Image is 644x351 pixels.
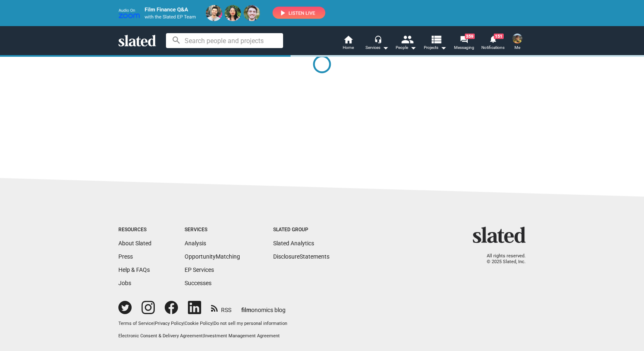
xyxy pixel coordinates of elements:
[478,253,526,265] p: All rights reserved. © 2025 Slated, Inc.
[481,43,505,53] span: Notifications
[155,321,183,326] a: Privacy Policy
[204,333,280,339] a: Investment Management Agreement
[166,33,283,48] input: Search people and projects
[273,240,314,247] a: Slated Analytics
[421,34,449,53] button: Projects
[203,333,204,339] span: |
[343,43,354,53] span: Home
[118,266,150,273] a: Help & FAQs
[185,240,206,247] a: Analysis
[185,227,240,233] div: Services
[118,333,203,339] a: Electronic Consent & Delivery Agreement
[273,253,329,260] a: DisclosureStatements
[365,43,389,53] div: Services
[438,43,448,53] mat-icon: arrow_drop_down
[514,43,520,53] span: Me
[118,240,151,247] a: About Slated
[424,43,447,53] span: Projects
[334,34,363,53] a: Home
[507,32,527,53] button: Chandler FreelanderMe
[392,34,421,53] button: People
[241,307,251,313] span: film
[343,34,353,44] mat-icon: home
[460,36,468,44] mat-icon: forum
[185,266,214,273] a: EP Services
[494,34,504,39] span: 151
[465,34,475,39] span: 359
[118,280,131,286] a: Jobs
[211,301,231,314] a: RSS
[273,227,329,233] div: Slated Group
[185,321,212,326] a: Cookie Policy
[396,43,416,53] div: People
[183,321,185,326] span: |
[154,321,155,326] span: |
[185,280,211,286] a: Successes
[449,34,478,53] a: 359Messaging
[454,43,474,53] span: Messaging
[374,35,382,43] mat-icon: headset_mic
[118,227,151,233] div: Resources
[241,300,286,314] a: filmonomics blog
[478,34,507,53] a: 151Notifications
[363,34,392,53] button: Services
[430,33,442,45] mat-icon: view_list
[118,321,154,326] a: Terms of Service
[408,43,418,53] mat-icon: arrow_drop_down
[489,35,497,43] mat-icon: notifications
[212,321,214,326] span: |
[185,253,240,260] a: OpportunityMatching
[401,33,413,45] mat-icon: people
[118,5,325,21] img: promo-live-zoom-ep-team4.png
[214,321,287,327] button: Do not sell my personal information
[512,34,522,44] img: Chandler Freelander
[118,253,133,260] a: Press
[380,43,390,53] mat-icon: arrow_drop_down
